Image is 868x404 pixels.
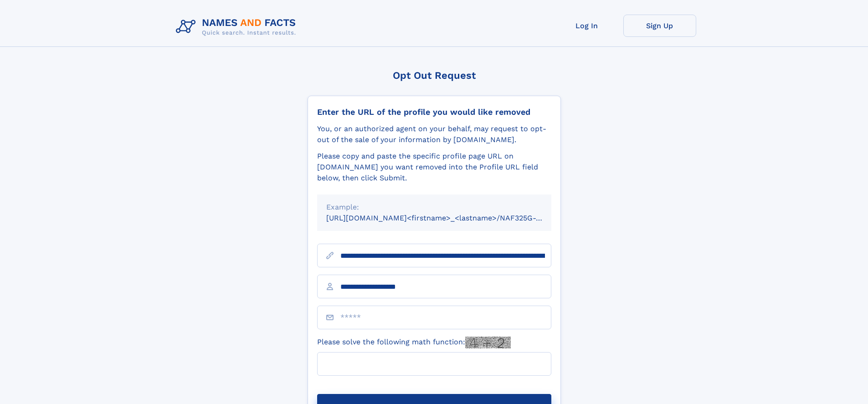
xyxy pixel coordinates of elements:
[317,123,551,145] div: You, or an authorized agent on your behalf, may request to opt-out of the sale of your informatio...
[326,202,542,213] div: Example:
[550,15,623,37] a: Log In
[317,151,551,184] div: Please copy and paste the specific profile page URL on [DOMAIN_NAME] you want removed into the Pr...
[172,15,303,39] img: Logo Names and Facts
[317,107,551,117] div: Enter the URL of the profile you would like removed
[317,337,511,348] label: Please solve the following math function:
[326,214,569,222] small: [URL][DOMAIN_NAME]<firstname>_<lastname>/NAF325G-xxxxxxxx
[623,15,696,37] a: Sign Up
[308,70,561,81] div: Opt Out Request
